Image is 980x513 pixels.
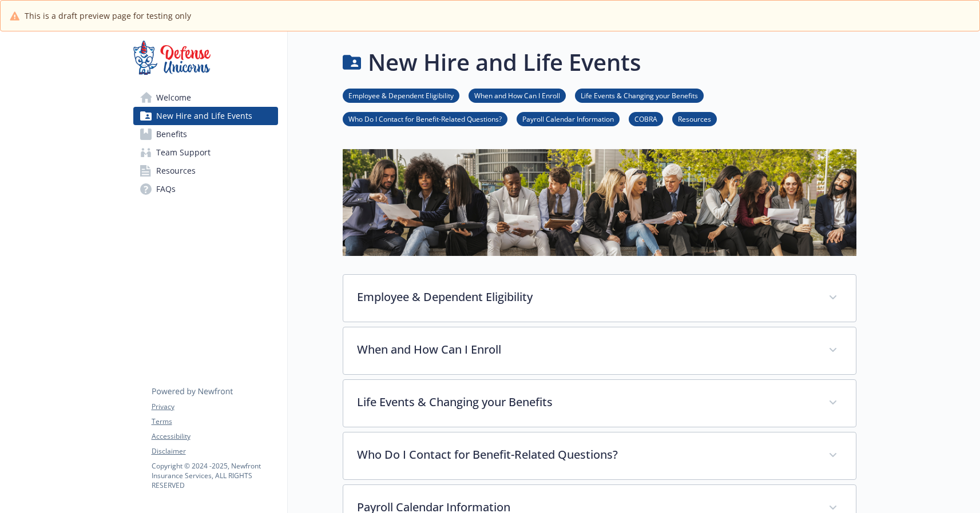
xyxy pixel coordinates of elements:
p: Copyright © 2024 - 2025 , Newfront Insurance Services, ALL RIGHTS RESERVED [152,461,277,490]
span: Resources [156,162,196,180]
a: Who Do I Contact for Benefit-Related Questions? [343,113,507,124]
img: new hire page banner [343,149,856,256]
div: Life Events & Changing your Benefits [343,380,856,427]
a: Terms [152,416,277,427]
p: When and How Can I Enroll [357,341,815,358]
a: Accessibility [152,431,277,442]
div: When and How Can I Enroll [343,327,856,374]
a: COBRA [629,113,663,124]
a: Resources [133,162,278,180]
span: New Hire and Life Events [156,107,252,125]
span: Team Support [156,143,211,162]
a: Team Support [133,143,278,162]
h1: New Hire and Life Events [368,45,641,79]
span: FAQs [156,180,176,198]
a: Resources [672,113,717,124]
div: Who Do I Contact for Benefit-Related Questions? [343,432,856,479]
a: When and How Can I Enroll [469,90,566,101]
a: Welcome [133,89,278,107]
a: Life Events & Changing your Benefits [575,90,704,101]
span: This is a draft preview page for testing only [25,10,191,22]
a: Payroll Calendar Information [517,113,620,124]
a: FAQs [133,180,278,198]
div: Employee & Dependent Eligibility [343,275,856,322]
span: Welcome [156,89,191,107]
p: Who Do I Contact for Benefit-Related Questions? [357,446,815,463]
a: Benefits [133,125,278,143]
a: New Hire and Life Events [133,107,278,125]
p: Employee & Dependent Eligibility [357,288,815,306]
p: Life Events & Changing your Benefits [357,394,815,411]
a: Disclaimer [152,446,277,456]
span: Benefits [156,125,187,143]
a: Employee & Dependent Eligibility [343,90,459,101]
a: Privacy [152,402,277,412]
